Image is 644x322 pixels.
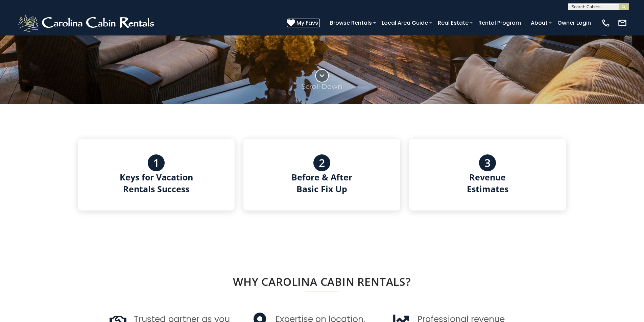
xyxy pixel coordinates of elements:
a: My Favs [287,19,320,27]
h4: Keys for Vacation Rentals Success [120,171,193,195]
a: Real Estate [434,17,472,29]
a: Owner Login [554,17,594,29]
span: My Favs [296,19,318,27]
img: mail-regular-white.png [618,18,627,28]
a: Rental Program [475,17,524,29]
h3: 3 [484,157,491,169]
a: About [527,17,551,29]
p: Scroll Down [302,82,342,91]
h4: Revenue Estimates [467,171,508,195]
h3: 1 [153,157,159,169]
img: phone-regular-white.png [601,18,611,28]
h2: WHY CAROLINA CABIN RENTALS? [109,276,535,288]
h4: Before & After Basic Fix Up [291,171,352,195]
h3: 2 [319,157,325,169]
img: White-1-2.png [17,13,157,33]
a: Browse Rentals [327,17,375,29]
a: Local Area Guide [378,17,431,29]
